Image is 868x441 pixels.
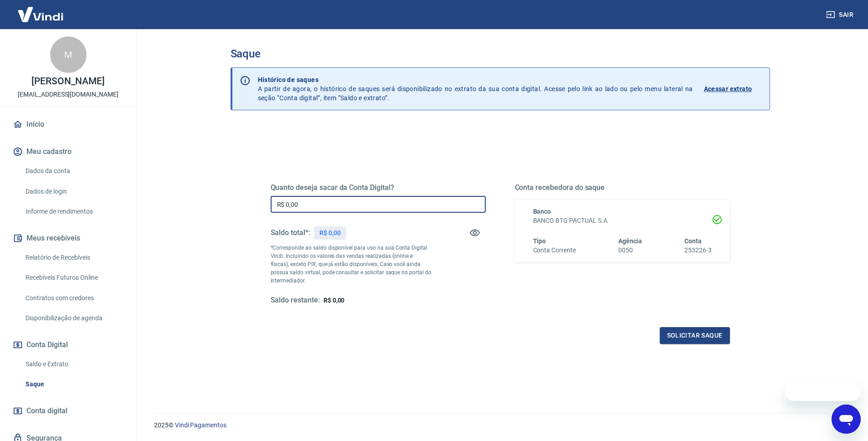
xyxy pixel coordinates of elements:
[684,237,702,245] span: Conta
[271,296,320,305] h5: Saldo restante:
[515,183,730,192] h5: Conta recebedora do saque
[22,268,125,287] a: Recebíveis Futuros Online
[26,405,67,417] span: Conta digital
[324,297,345,304] span: R$ 0,00
[785,381,861,401] iframe: Mensagem da empresa
[271,228,310,237] h5: Saldo total*:
[22,289,125,308] a: Contratos com credores
[11,401,125,421] a: Conta digital
[824,6,857,23] button: Sair
[22,162,125,180] a: Dados da conta
[258,75,693,103] p: A partir de agora, o histórico de saques será disponibilizado no extrato da sua conta digital. Ac...
[533,237,546,245] span: Tipo
[175,421,226,429] a: Vindi Pagamentos
[154,420,846,430] p: 2025 ©
[684,246,712,255] h6: 253226-3
[271,244,432,285] p: *Corresponde ao saldo disponível para uso na sua Conta Digital Vindi. Incluindo os valores das ve...
[11,114,125,134] a: Início
[258,75,693,84] p: Histórico de saques
[22,375,125,394] a: Saque
[533,216,712,226] h6: BANCO BTG PACTUAL S.A.
[11,0,70,28] img: Vindi
[704,84,752,93] p: Acessar extrato
[618,237,642,245] span: Agência
[660,327,730,344] button: Solicitar saque
[533,246,576,255] h6: Conta Corrente
[832,405,861,434] iframe: Botão para abrir a janela de mensagens
[533,208,551,215] span: Banco
[22,355,125,374] a: Saldo e Extrato
[704,75,762,103] a: Acessar extrato
[231,47,770,60] h3: Saque
[618,246,642,255] h6: 0050
[11,228,125,248] button: Meus recebíveis
[11,142,125,162] button: Meu cadastro
[22,309,125,328] a: Disponibilização de agenda
[11,335,125,355] button: Conta Digital
[271,183,486,192] h5: Quanto deseja sacar da Conta Digital?
[22,182,125,201] a: Dados de login
[50,36,87,73] div: M
[31,77,104,86] p: [PERSON_NAME]
[18,90,118,99] p: [EMAIL_ADDRESS][DOMAIN_NAME]
[319,228,341,238] p: R$ 0,00
[22,248,125,267] a: Relatório de Recebíveis
[22,202,125,221] a: Informe de rendimentos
